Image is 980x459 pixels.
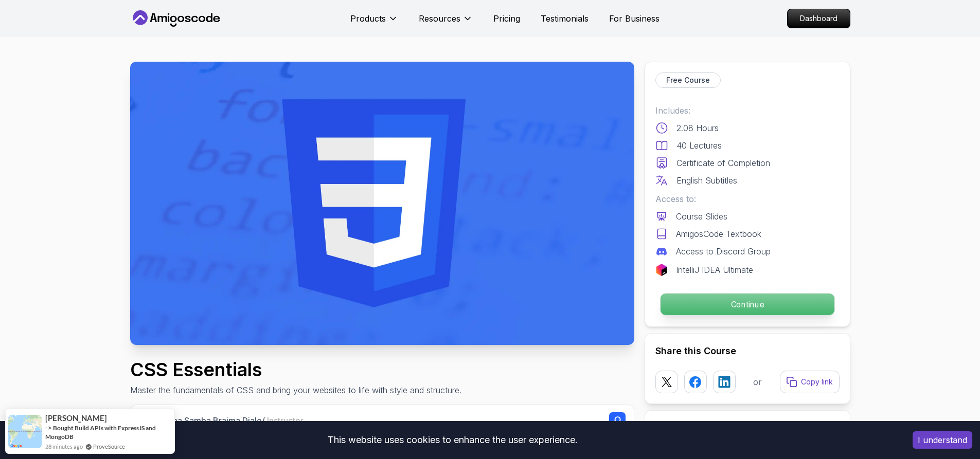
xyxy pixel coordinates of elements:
button: Continue [660,293,834,316]
span: -> [45,424,52,432]
h1: CSS Essentials [130,359,461,380]
a: Testimonials [541,12,589,25]
img: jetbrains logo [655,264,668,276]
p: Certificate of Completion [676,157,770,169]
p: Includes: [655,104,840,117]
p: AmigosCode Textbook [676,228,761,240]
button: Accept cookies [913,431,972,449]
img: css-essentials_thumbnail [130,62,634,345]
p: Access to: [655,193,840,205]
div: This website uses cookies to enhance the user experience. [8,429,897,451]
p: Copy link [801,377,833,387]
p: Mama Samba Braima Djalo / [158,414,304,427]
a: Dashboard [787,9,850,28]
p: English Subtitles [676,174,737,187]
a: Bought Build APIs with ExpressJS and MongoDB [45,424,156,440]
p: Resources [419,12,460,25]
span: Instructor [267,415,304,426]
p: or [753,376,762,388]
span: [PERSON_NAME] [45,414,107,423]
h2: Share this Course [655,344,840,358]
p: Continue [660,293,834,315]
p: Master the fundamentals of CSS and bring your websites to life with style and structure. [130,384,461,396]
p: 40 Lectures [676,139,722,152]
p: Free Course [666,75,710,85]
button: Resources [419,12,473,33]
p: 2.08 Hours [676,122,719,134]
p: Dashboard [788,9,850,28]
p: IntelliJ IDEA Ultimate [676,264,753,276]
img: provesource social proof notification image [8,415,42,448]
button: Products [350,12,398,33]
a: For Business [609,12,660,25]
p: Course Slides [676,210,727,223]
a: ProveSource [93,442,125,451]
p: Products [350,12,386,25]
span: 28 minutes ago [45,442,83,451]
a: Pricing [493,12,520,25]
button: Copy link [780,371,840,393]
p: Access to Discord Group [676,245,771,258]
